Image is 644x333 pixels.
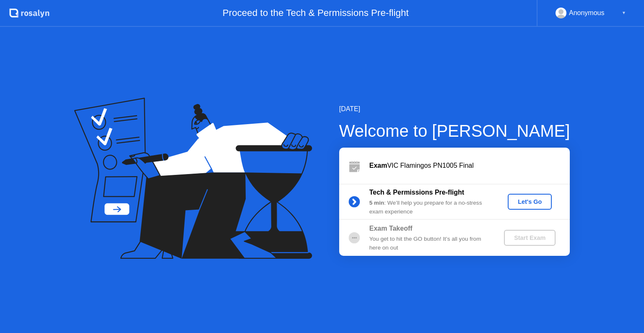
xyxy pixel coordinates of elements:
div: ▼ [622,8,626,18]
button: Start Exam [504,230,556,246]
div: Welcome to [PERSON_NAME] [339,118,570,143]
div: You get to hit the GO button! It’s all you from here on out [369,235,490,252]
b: Exam Takeoff [369,225,413,232]
div: Let's Go [511,198,548,205]
div: [DATE] [339,104,570,114]
div: Anonymous [569,8,605,18]
b: 5 min [369,200,384,206]
b: Exam [369,162,387,169]
b: Tech & Permissions Pre-flight [369,189,464,196]
button: Let's Go [508,194,552,210]
div: : We’ll help you prepare for a no-stress exam experience [369,199,490,216]
div: Start Exam [507,234,552,241]
div: VIC Flamingos PN1005 Final [369,161,570,171]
